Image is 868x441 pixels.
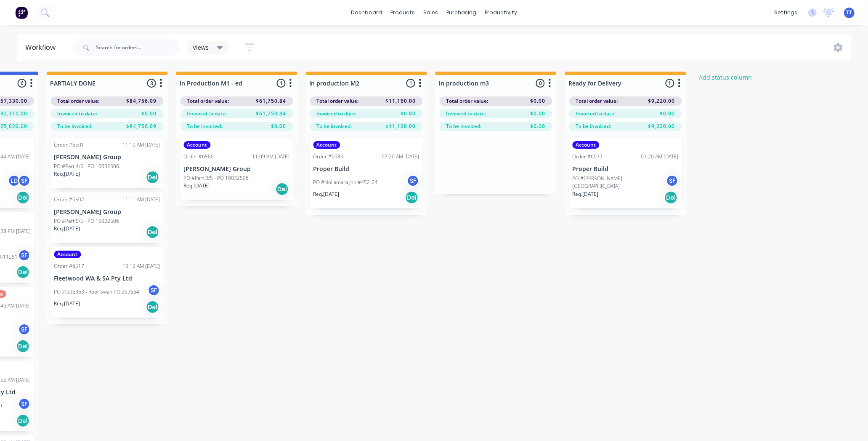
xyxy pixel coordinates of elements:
span: To be invoiced: [446,123,482,130]
div: SF [18,174,31,187]
span: Total order value: [187,97,229,105]
div: Del [146,171,159,184]
input: Search for orders... [96,39,179,56]
div: Account [54,251,81,258]
div: SF [148,284,160,297]
p: PO #Part 5/5 - PO 10032506 [54,217,119,225]
button: Add status column [695,72,757,83]
div: AccountOrder #608007:20 AM [DATE]Proper BuildPO #Nollamara Job #452-24SFReq.[DATE]Del [310,138,423,208]
span: $61,750.84 [256,97,287,105]
span: $0.00 [401,110,416,118]
div: SF [18,249,31,262]
span: Total order value: [317,97,359,105]
div: Del [16,339,30,353]
p: Req. [DATE] [313,190,340,198]
div: Order #6500 [184,153,214,160]
div: AccountOrder #607707:20 AM [DATE]Proper BuildPO #[PERSON_NAME][GEOGRAPHIC_DATA]SFReq.[DATE]Del [569,138,682,208]
span: To be invoiced: [58,123,93,130]
span: $11,160.00 [386,123,416,130]
p: [PERSON_NAME] Group [54,154,160,161]
div: Order #6502 [54,196,85,203]
div: Del [16,265,30,279]
span: $0.00 [271,123,287,130]
div: Del [16,414,30,428]
p: Proper Build [573,166,679,173]
p: Req. [DATE] [54,300,80,307]
div: productivity [480,6,521,19]
p: PO #[PERSON_NAME][GEOGRAPHIC_DATA] [573,175,666,190]
div: Order #6080 [313,153,344,160]
div: LD [8,174,21,187]
div: AccountOrder #650011:09 AM [DATE][PERSON_NAME] GroupPO #Part 3/5 - PO 10032506Req.[DATE]Del [181,138,293,200]
div: Account [573,141,600,149]
span: Invoiced to date: [58,110,98,118]
span: To be invoiced: [317,123,352,130]
div: Order #6077 [573,153,603,160]
span: $84,756.09 [127,123,157,130]
div: Account [313,141,340,149]
p: PO #J006363 - Roof Swan PO 257664 [54,288,140,296]
div: Del [16,191,30,204]
div: Order #6517 [54,262,85,270]
div: 11:11 AM [DATE] [123,196,160,203]
div: Del [405,191,419,204]
p: [PERSON_NAME] Group [184,166,290,173]
div: SF [666,174,679,187]
img: Factory [15,6,28,19]
p: Req. [DATE] [54,225,80,233]
span: $0.00 [531,110,546,118]
p: Req. [DATE] [573,190,599,198]
div: Order #6501 [54,141,85,149]
div: 11:09 AM [DATE] [252,153,290,160]
span: $0.00 [531,97,546,105]
p: PO #Nollamara Job #452-24 [313,179,378,186]
div: 07:20 AM [DATE] [641,153,679,160]
div: purchasing [442,6,480,19]
span: To be invoiced: [187,123,223,130]
div: 10:12 AM [DATE] [123,262,160,270]
div: products [386,6,419,19]
div: SF [18,323,31,336]
div: AccountOrder #651710:12 AM [DATE]Fleetwood WA & SA Pty LtdPO #J006363 - Roof Swan PO 257664SFReq.... [51,247,164,318]
span: $0.00 [531,123,546,130]
div: 11:10 AM [DATE] [123,141,160,149]
p: Fleetwood WA & SA Pty Ltd [54,275,160,282]
span: $84,756.09 [127,97,157,105]
span: $11,160.00 [386,97,416,105]
div: Order #650111:10 AM [DATE][PERSON_NAME] GroupPO #Part 4/5 - PO 10032506Req.[DATE]Del [51,138,164,188]
div: settings [770,6,802,19]
span: Invoiced to date: [187,110,227,118]
span: Total order value: [446,97,488,105]
p: Proper Build [313,166,419,173]
span: Total order value: [576,97,618,105]
span: $0.00 [660,110,675,118]
div: Del [146,225,159,239]
a: dashboard [347,6,386,19]
p: PO #Part 4/5 - PO 10032506 [54,163,119,170]
div: Del [664,191,678,204]
p: Req. [DATE] [54,170,80,178]
span: Views [193,43,209,52]
span: TT [847,9,852,16]
div: 07:20 AM [DATE] [382,153,419,160]
span: $61,750.84 [256,110,287,118]
div: Del [146,300,159,314]
span: To be invoiced: [576,123,611,130]
span: $9,220.00 [648,123,675,130]
span: Invoiced to date: [446,110,486,118]
div: SF [407,174,419,187]
div: Account [184,141,211,149]
div: Del [276,182,289,196]
span: Invoiced to date: [576,110,616,118]
div: Workflow [25,43,60,53]
p: PO #Part 3/5 - PO 10032506 [184,174,249,182]
span: $9,220.00 [648,97,675,105]
div: Order #650211:11 AM [DATE][PERSON_NAME] GroupPO #Part 5/5 - PO 10032506Req.[DATE]Del [51,192,164,243]
span: Invoiced to date: [317,110,357,118]
div: SF [18,398,31,410]
p: Req. [DATE] [184,182,210,190]
span: $0.00 [142,110,157,118]
p: [PERSON_NAME] Group [54,208,160,216]
div: sales [419,6,442,19]
span: Total order value: [58,97,100,105]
